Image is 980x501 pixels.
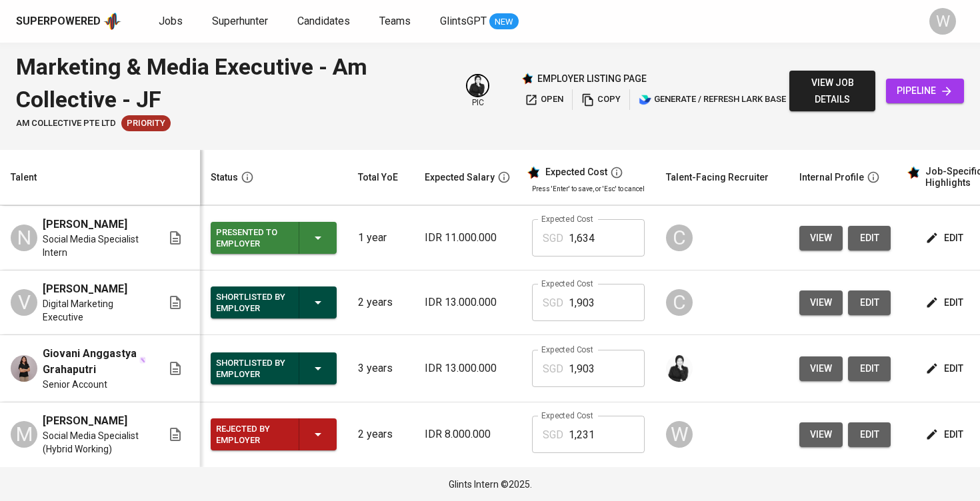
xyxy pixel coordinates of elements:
span: edit [859,294,880,311]
div: Shortlisted by Employer [216,354,288,384]
div: New Job received from Demand Team [121,115,171,131]
a: Teams [379,13,413,30]
img: glints_star.svg [527,166,540,179]
p: IDR 13.000.000 [425,294,511,310]
img: medwi@glints.com [666,355,693,382]
span: view [810,294,832,311]
div: Total YoE [358,169,398,186]
button: Shortlisted by Employer [211,286,337,318]
a: pipeline [886,79,964,103]
div: Talent-Facing Recruiter [666,169,769,186]
a: GlintsGPT NEW [440,13,519,30]
button: Rejected by Employer [211,418,337,450]
span: view [810,360,832,377]
span: Digital Marketing Executive [43,297,146,324]
img: glints_star.svg [907,166,920,179]
span: edit [859,230,880,247]
span: Candidates [297,15,350,27]
button: view [799,290,843,315]
span: view [810,426,832,443]
img: Giovani Anggastya Grahaputri [11,355,37,382]
p: 3 years [358,360,403,376]
p: 1 year [358,230,403,246]
div: C [666,225,693,251]
span: pipeline [897,83,953,99]
div: Status [211,169,238,186]
div: Expected Cost [545,167,607,179]
button: copy [578,89,624,110]
p: SGD [543,427,563,443]
span: edit [928,230,963,247]
button: Shortlisted by Employer [211,352,337,384]
p: 2 years [358,294,403,310]
p: IDR 8.000.000 [425,426,511,442]
span: [PERSON_NAME] [43,217,127,233]
img: lark [639,93,652,107]
button: edit [848,422,891,447]
p: employer listing page [537,72,647,85]
div: pic [466,74,489,109]
span: Senior Account [43,378,107,391]
div: W [666,421,693,448]
div: Marketing & Media Executive - Am Collective - JF [16,51,450,115]
p: IDR 13.000.000 [425,360,511,376]
span: Jobs [159,15,183,27]
span: [PERSON_NAME] [43,413,127,429]
span: Superhunter [212,15,268,27]
span: edit [928,426,963,443]
button: edit [848,356,891,381]
a: Candidates [297,13,353,30]
p: SGD [543,361,563,377]
button: view [799,422,843,447]
p: Press 'Enter' to save, or 'Esc' to cancel [532,184,645,194]
div: N [11,225,37,251]
span: Social Media Specialist (Hybrid Working) [43,429,146,456]
div: Expected Salary [425,169,495,186]
span: edit [928,294,963,311]
div: W [929,8,956,35]
div: Internal Profile [799,169,864,186]
span: view [810,230,832,247]
div: V [11,289,37,316]
span: edit [859,360,880,377]
span: Social Media Specialist Intern [43,233,146,259]
p: 2 years [358,426,403,442]
span: open [525,92,563,107]
a: Jobs [159,13,185,30]
button: view [799,226,843,250]
span: edit [859,426,880,443]
div: Shortlisted by Employer [216,288,288,318]
button: edit [923,356,969,381]
button: Presented to Employer [211,222,337,254]
button: edit [923,422,969,447]
p: SGD [543,231,563,247]
button: edit [923,290,969,315]
img: app logo [103,11,121,31]
a: Superpoweredapp logo [16,11,121,31]
p: IDR 11.000.000 [425,230,511,246]
a: Superhunter [212,13,271,30]
button: view [799,356,843,381]
img: medwi@glints.com [467,75,488,96]
span: generate / refresh lark base [639,92,786,107]
span: NEW [489,15,519,29]
span: copy [581,92,621,107]
button: edit [848,290,891,315]
span: GlintsGPT [440,15,487,27]
div: M [11,421,37,448]
button: edit [848,226,891,250]
span: view job details [800,75,865,107]
div: Presented to Employer [216,224,288,253]
img: magic_wand.svg [139,356,146,363]
img: Glints Star [521,73,533,85]
button: lark generate / refresh lark base [635,89,789,110]
div: C [666,289,693,316]
button: open [521,89,567,110]
span: AM Collective Pte Ltd [16,117,116,130]
button: edit [923,226,969,250]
